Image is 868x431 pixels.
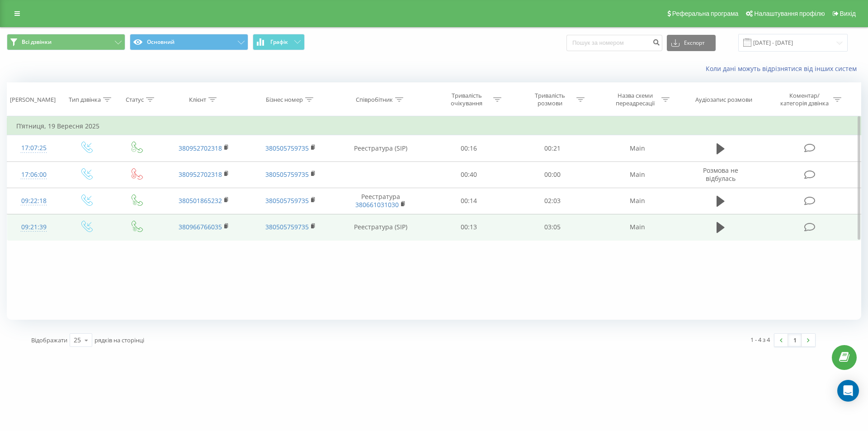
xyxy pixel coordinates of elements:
[594,214,681,240] td: Main
[74,336,81,345] div: 25
[594,161,681,188] td: Main
[130,34,248,50] button: Основний
[179,196,222,205] a: 380501865232
[265,223,309,231] a: 380505759735
[427,161,510,188] td: 00:40
[253,34,305,50] button: Графік
[179,223,222,231] a: 380966766035
[16,192,52,210] div: 09:22:18
[94,336,144,344] span: рядків на сторінці
[566,35,662,51] input: Пошук за номером
[265,196,309,205] a: 380505759735
[179,144,222,152] a: 380952702318
[427,135,510,161] td: 00:16
[69,96,101,104] div: Тип дзвінка
[356,96,393,104] div: Співробітник
[510,214,594,240] td: 03:05
[443,92,491,107] div: Тривалість очікування
[611,92,659,107] div: Назва схеми переадресації
[695,96,752,104] div: Аудіозапис розмови
[750,335,770,344] div: 1 - 4 з 4
[31,336,67,344] span: Відображати
[16,166,52,184] div: 17:06:00
[265,144,309,152] a: 380505759735
[427,214,510,240] td: 00:13
[179,170,222,179] a: 380952702318
[355,200,399,209] a: 380661031030
[265,170,309,179] a: 380505759735
[510,135,594,161] td: 00:21
[510,161,594,188] td: 00:00
[334,135,427,161] td: Реестратура (SIP)
[270,39,288,45] span: Графік
[334,214,427,240] td: Реестратура (SIP)
[22,38,52,46] span: Всі дзвінки
[706,64,861,73] a: Коли дані можуть відрізнятися вiд інших систем
[189,96,206,104] div: Клієнт
[778,92,831,107] div: Коментар/категорія дзвінка
[7,117,861,135] td: П’ятниця, 19 Вересня 2025
[16,139,52,157] div: 17:07:25
[594,188,681,214] td: Main
[7,34,125,50] button: Всі дзвінки
[526,92,574,107] div: Тривалість розмови
[703,166,738,183] span: Розмова не відбулась
[126,96,144,104] div: Статус
[16,218,52,236] div: 09:21:39
[840,10,856,17] span: Вихід
[788,334,802,346] a: 1
[754,10,825,17] span: Налаштування профілю
[510,188,594,214] td: 02:03
[594,135,681,161] td: Main
[334,188,427,214] td: Реестратура
[667,35,716,51] button: Експорт
[10,96,56,104] div: [PERSON_NAME]
[427,188,510,214] td: 00:14
[672,10,739,17] span: Реферальна програма
[266,96,303,104] div: Бізнес номер
[837,380,859,402] div: Open Intercom Messenger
